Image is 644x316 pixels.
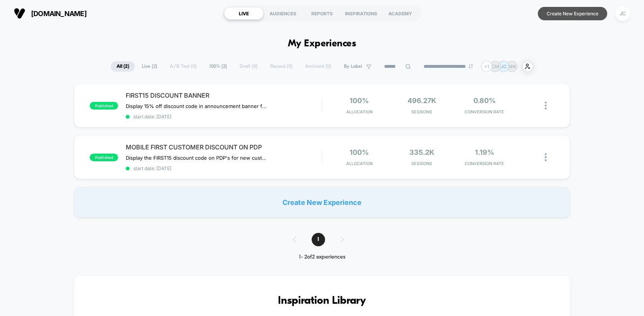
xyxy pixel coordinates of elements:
[350,148,369,156] span: 100%
[90,102,118,110] span: published
[224,7,263,20] div: LIVE
[481,61,492,72] div: + 1
[288,38,356,49] h1: My Experiences
[74,187,570,218] div: Create New Experience
[342,7,381,20] div: INSPIRATIONS
[538,7,607,20] button: Create New Experience
[126,165,322,171] span: start date: [DATE]
[381,7,420,20] div: ACADEMY
[508,64,516,69] p: MN
[263,7,302,20] div: AUDIENCES
[350,97,369,105] span: 100%
[285,254,359,260] div: 1 - 2 of 2 experiences
[455,161,514,166] span: CONVERSION RATE
[126,114,322,120] span: start date: [DATE]
[613,6,632,21] button: JC
[475,148,494,156] span: 1.19%
[126,155,268,161] span: Display the FIRST15 discount code on PDP's for new customers
[14,8,25,19] img: Visually logo
[126,92,322,99] span: FIRST15 DISCOUNT BANNER
[545,153,547,161] img: close
[136,61,163,72] span: Live ( 2 )
[126,143,322,151] span: MOBILE FIRST CUSTOMER DISCOUNT ON PDP
[409,148,434,156] span: 335.2k
[126,103,268,109] span: Display 15% off discount code in announcement banner for all new customers
[11,7,89,20] button: [DOMAIN_NAME]
[491,64,499,69] p: CM
[302,7,342,20] div: REPORTS
[407,97,436,105] span: 496.27k
[111,61,135,72] span: All ( 2 )
[346,109,373,115] span: Allocation
[455,109,514,115] span: CONVERSION RATE
[468,64,473,69] img: end
[615,6,630,21] div: JC
[473,97,496,105] span: 0.80%
[97,295,547,307] h3: Inspiration Library
[393,109,451,115] span: Sessions
[204,61,233,72] span: 100% ( 2 )
[501,64,507,69] p: JC
[344,64,362,69] span: By Label
[545,102,547,110] img: close
[90,154,118,161] span: published
[31,10,87,18] span: [DOMAIN_NAME]
[346,161,373,166] span: Allocation
[312,233,325,246] span: 1
[393,161,451,166] span: Sessions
